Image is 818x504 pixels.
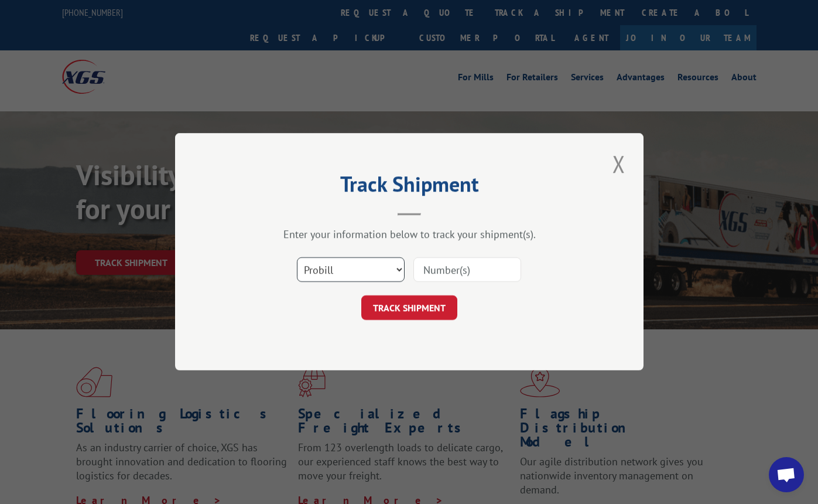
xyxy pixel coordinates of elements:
button: TRACK SHIPMENT [361,296,457,321]
h2: Track Shipment [234,176,585,198]
div: Enter your information below to track your shipment(s). [234,228,585,241]
input: Number(s) [413,258,521,282]
button: Close modal [609,148,629,180]
a: Open chat [769,457,804,492]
